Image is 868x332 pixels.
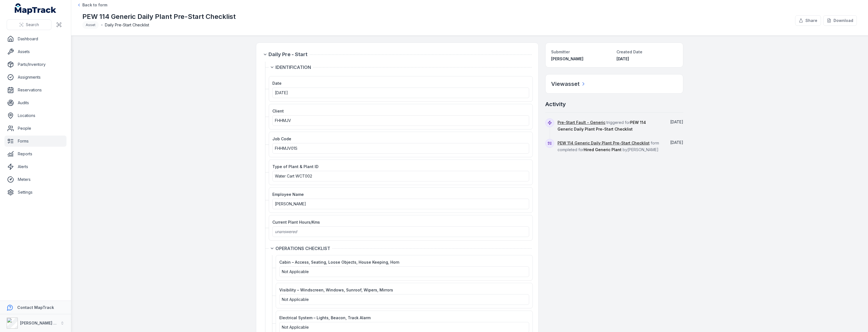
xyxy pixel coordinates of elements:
[558,120,605,125] a: Pre-Start Fault - Generic
[279,315,371,320] span: Electrical System – Lights, Beacon, Track Alarm
[4,33,66,44] a: Dashboard
[15,3,56,14] a: MapTrack
[275,201,306,206] span: [PERSON_NAME]
[282,269,309,274] span: Not Applicable
[20,321,66,325] strong: [PERSON_NAME] Group
[670,119,683,124] time: 14/10/2025, 10:22:43 am
[275,146,297,151] span: FHHMJV01S
[4,46,66,57] a: Assets
[275,118,291,123] span: FHHMJV
[4,59,66,70] a: Parts/Inventory
[558,120,646,131] span: triggered for
[4,161,66,172] a: Alerts
[551,80,586,88] a: Viewasset
[4,97,66,108] a: Audits
[617,56,629,61] time: 14/10/2025, 10:22:43 am
[4,110,66,121] a: Locations
[275,90,288,95] time: 14/10/2025, 1:00:00 am
[82,2,107,8] span: Back to form
[558,140,650,146] a: PEW 114 Generic Daily Plant Pre-Start Checklist
[4,174,66,185] a: Meters
[617,56,629,61] span: [DATE]
[26,22,39,28] span: Search
[105,22,149,28] span: Daily Pre-Start Checklist
[7,19,51,30] button: Search
[4,136,66,147] a: Forms
[670,140,683,145] time: 14/10/2025, 10:22:43 am
[795,15,821,26] button: Share
[77,2,107,8] a: Back to form
[272,136,291,141] span: Job Code
[272,81,282,86] span: Date
[551,49,570,54] span: Submitter
[268,51,307,58] span: Daily Pre - Start
[551,56,583,61] span: [PERSON_NAME]
[617,49,642,54] span: Created Date
[275,90,288,95] span: [DATE]
[4,72,66,83] a: Assignments
[279,288,393,292] span: Visibility – Windscreen, Windows, Sunroof, Wipers, Mirrors
[272,220,320,224] span: Current Plant Hours/Kms
[82,21,99,29] div: Asset
[82,12,236,21] h1: PEW 114 Generic Daily Plant Pre-Start Checklist
[275,64,311,71] span: IDENTIFICATION
[272,164,319,169] span: Type of Plant & Plant ID
[4,148,66,159] a: Reports
[670,119,683,124] span: [DATE]
[558,141,659,152] span: form completed for by [PERSON_NAME]
[4,84,66,96] a: Reservations
[275,229,297,234] span: unanswered
[551,80,580,88] h2: View asset
[545,100,566,108] h2: Activity
[279,260,400,264] span: Cabin – Access, Seating, Loose Objects, House Keeping, Horn
[272,192,304,197] span: Employee Name
[584,147,622,152] span: Hired Generic Plant
[670,140,683,145] span: [DATE]
[4,123,66,134] a: People
[275,174,312,178] span: Water Cart WCT002
[17,305,54,310] strong: Contact MapTrack
[4,187,66,198] a: Settings
[823,15,857,26] button: Download
[282,325,309,329] span: Not Applicable
[275,245,330,252] span: OPERATIONS CHECKLIST
[272,109,284,113] span: Client
[282,297,309,302] span: Not Applicable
